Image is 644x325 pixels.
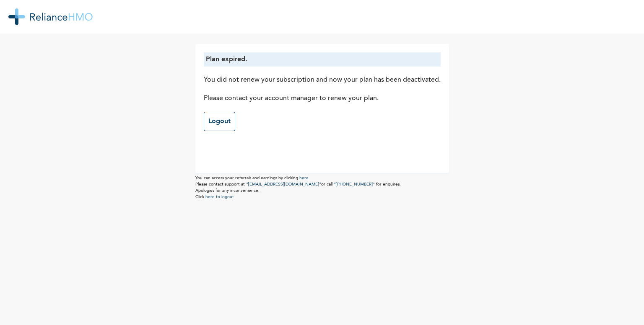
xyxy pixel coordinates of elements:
p: Click [195,194,449,200]
a: here to logout [205,195,234,199]
p: Please contact support at or call for enquires. Apologies for any inconvenience. [195,181,449,194]
a: here [299,176,309,180]
p: You did not renew your subscription and now your plan has been deactivated. [204,75,441,85]
a: Logout [204,112,235,131]
a: "[PHONE_NUMBER]" [334,182,375,186]
p: Plan expired. [206,54,439,64]
a: "[EMAIL_ADDRESS][DOMAIN_NAME]" [246,182,321,186]
p: You can access your referrals and earnings by clicking [195,175,449,181]
p: Please contact your account manager to renew your plan. [204,93,441,103]
img: RelianceHMO [8,8,93,25]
